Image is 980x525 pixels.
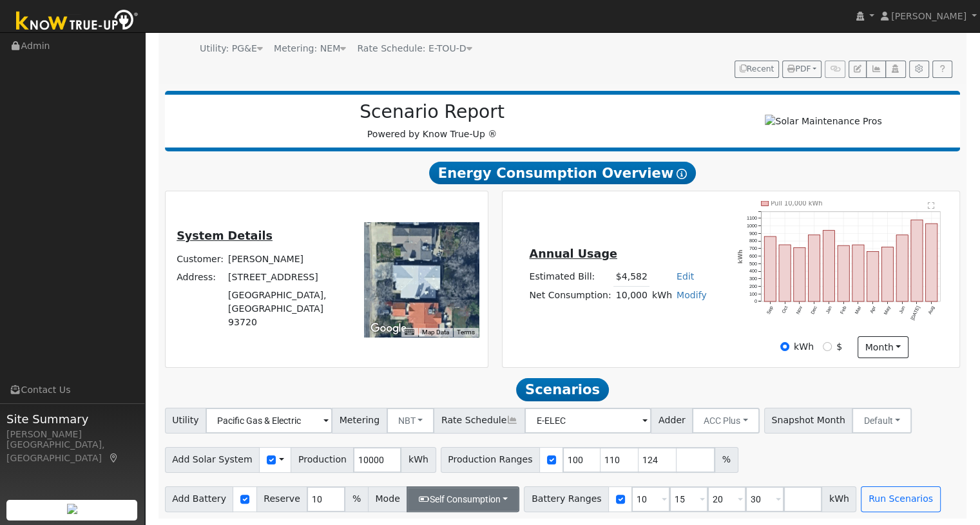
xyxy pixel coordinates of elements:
[10,7,145,36] img: Know True-Up
[898,305,907,315] text: Jun
[527,268,613,287] td: Estimated Bill:
[932,61,952,79] a: Help Link
[749,283,757,289] text: 200
[256,486,308,512] span: Reserve
[6,410,138,428] span: Site Summary
[6,438,138,465] div: [GEOGRAPHIC_DATA], [GEOGRAPHIC_DATA]
[780,342,789,351] input: kWh
[649,286,674,305] td: kWh
[883,305,892,316] text: May
[823,342,832,351] input: $
[928,202,936,209] text: 
[909,61,929,79] button: Settings
[794,247,805,301] rect: onclick=""
[771,200,823,207] text: Pull 10,000 kWh
[782,61,821,79] button: PDF
[367,320,410,337] img: Google
[927,224,938,301] rect: onclick=""
[861,486,940,512] button: Run Scenarios
[765,115,881,128] img: Solar Maintenance Pros
[422,328,449,337] button: Map Data
[891,11,966,21] span: [PERSON_NAME]
[858,336,908,358] button: month
[885,61,905,79] button: Login As
[67,504,77,514] img: retrieve
[175,250,226,268] td: Customer:
[206,408,332,434] input: Select a Utility
[749,253,757,259] text: 600
[825,305,833,315] text: Jan
[407,486,519,512] button: Self Consumption
[524,408,651,434] input: Select a Rate Schedule
[749,230,757,236] text: 900
[516,378,608,401] span: Scenarios
[912,220,923,301] rect: onclick=""
[794,340,814,354] label: kWh
[928,305,937,316] text: Aug
[882,247,894,301] rect: onclick=""
[677,169,687,179] i: Show Help
[613,268,649,287] td: $4,582
[529,247,617,260] u: Annual Usage
[754,298,757,304] text: 0
[854,305,863,315] text: Mar
[401,447,436,473] span: kWh
[781,305,789,314] text: Oct
[910,305,922,321] text: [DATE]
[677,271,694,282] a: Edit
[692,408,760,434] button: ACC Plus
[838,245,850,301] rect: onclick=""
[852,408,912,434] button: Default
[867,251,879,301] rect: onclick=""
[441,447,540,473] span: Production Ranges
[274,42,346,55] div: Metering: NEM
[795,305,804,315] text: Nov
[715,447,738,473] span: %
[749,245,757,251] text: 700
[809,234,820,301] rect: onclick=""
[747,215,757,221] text: 1100
[434,408,525,434] span: Rate Schedule
[749,268,757,274] text: 400
[764,236,776,301] rect: onclick=""
[165,408,207,434] span: Utility
[177,229,273,242] u: System Details
[735,61,780,79] button: Recent
[869,305,878,314] text: Apr
[345,486,368,512] span: %
[332,408,387,434] span: Metering
[524,486,609,512] span: Battery Ranges
[677,290,707,300] a: Modify
[836,340,842,354] label: $
[387,408,435,434] button: NBT
[749,276,757,282] text: 300
[853,245,865,301] rect: onclick=""
[405,328,414,337] button: Keyboard shortcuts
[749,291,757,297] text: 100
[821,486,856,512] span: kWh
[810,305,819,315] text: Dec
[749,238,757,243] text: 800
[171,101,693,141] div: Powered by Know True-Up ®
[787,64,811,73] span: PDF
[613,286,649,305] td: 10,000
[866,61,886,79] button: Multi-Series Graph
[357,43,472,53] span: Alias: None
[200,42,263,55] div: Utility: PG&E
[178,101,686,123] h2: Scenario Report
[226,286,347,331] td: [GEOGRAPHIC_DATA], [GEOGRAPHIC_DATA] 93720
[226,250,347,268] td: [PERSON_NAME]
[897,234,908,301] rect: onclick=""
[527,286,613,305] td: Net Consumption:
[367,320,410,337] a: Open this area in Google Maps (opens a new window)
[779,245,791,301] rect: onclick=""
[738,249,744,263] text: kWh
[849,61,867,79] button: Edit User
[749,261,757,267] text: 500
[291,447,354,473] span: Production
[651,408,693,434] span: Adder
[175,268,226,286] td: Address:
[108,453,120,463] a: Map
[368,486,407,512] span: Mode
[764,408,853,434] span: Snapshot Month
